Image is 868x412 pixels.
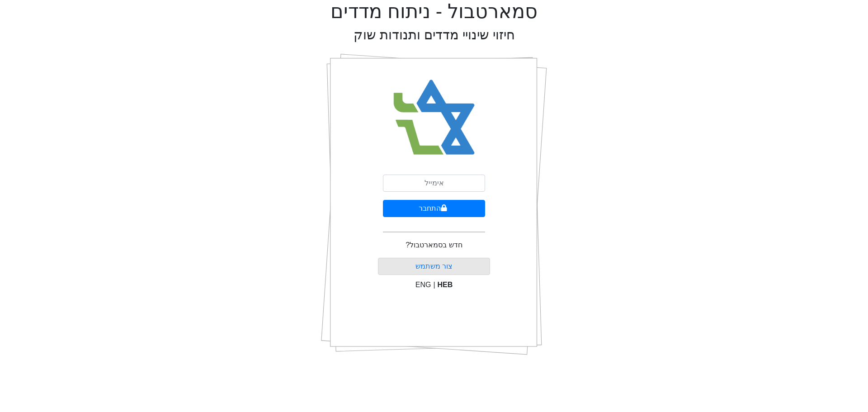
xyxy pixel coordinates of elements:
[383,175,485,192] input: אימייל
[354,27,515,43] h2: חיזוי שינויי מדדים ותנודות שוק
[406,240,462,251] p: חדש בסמארטבול?
[383,200,485,217] button: התחבר
[433,281,435,289] span: |
[385,68,483,167] img: Smart Bull
[438,281,453,289] span: HEB
[415,281,431,289] span: ENG
[415,262,453,270] a: צור משתמש
[378,258,491,275] button: צור משתמש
